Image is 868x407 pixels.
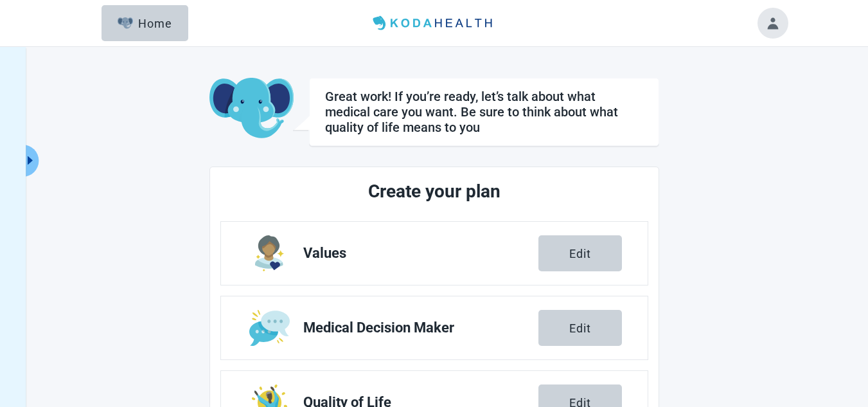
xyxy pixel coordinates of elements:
[303,246,538,261] span: Values
[538,310,622,346] button: Edit
[24,154,37,167] span: caret-right
[569,247,591,260] div: Edit
[569,321,591,334] div: Edit
[118,17,134,29] img: Elephant
[757,8,788,39] button: Toggle account menu
[303,320,538,336] span: Medical Decision Maker
[118,17,173,30] div: Home
[538,235,622,271] button: Edit
[23,145,39,177] button: Expand menu
[221,222,648,285] a: Edit Values section
[209,78,294,140] img: Koda Elephant
[102,5,188,41] button: ElephantHome
[325,89,643,135] h1: Great work! If you’re ready, let’s talk about what medical care you want. Be sure to think about ...
[368,13,500,33] img: Koda Health
[269,177,600,206] h2: Create your plan
[221,296,648,359] a: Edit Medical Decision Maker section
